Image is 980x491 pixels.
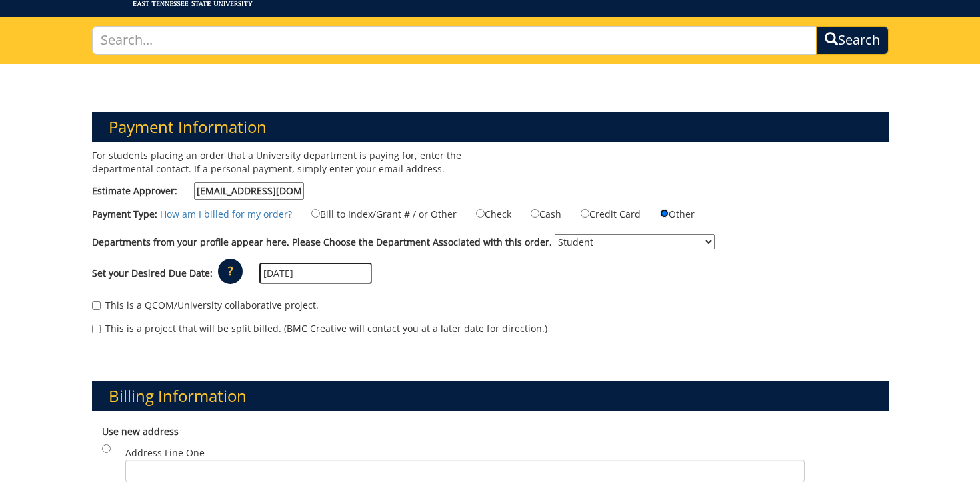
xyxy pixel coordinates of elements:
label: Address Line One [125,446,805,482]
h3: Billing Information [92,381,889,411]
input: MM/DD/YYYY [259,263,372,284]
label: Other [643,206,695,221]
input: Address Line One [125,460,805,482]
label: Set your Desired Due Date: [92,267,213,280]
label: Departments from your profile appear here. Please Choose the Department Associated with this order. [92,236,552,249]
p: ? [218,259,243,284]
a: How am I billed for my order? [160,208,292,220]
h3: Payment Information [92,112,889,142]
input: Check [476,209,485,218]
label: Payment Type: [92,208,157,221]
label: This is a QCOM/University collaborative project. [92,299,319,312]
label: This is a project that will be split billed. (BMC Creative will contact you at a later date for d... [92,322,547,335]
input: This is a QCOM/University collaborative project. [92,301,101,310]
b: Use new address [102,425,179,438]
input: Estimate Approver: [194,182,304,200]
label: Estimate Approver: [92,182,304,200]
input: This is a project that will be split billed. (BMC Creative will contact you at a later date for d... [92,325,101,333]
label: Credit Card [564,206,641,221]
label: Bill to Index/Grant # / or Other [295,206,457,221]
button: Search [816,26,889,55]
input: Bill to Index/Grant # / or Other [311,209,320,218]
label: Check [459,206,511,221]
input: Cash [531,209,539,218]
input: Credit Card [581,209,589,218]
p: For students placing an order that a University department is paying for, enter the departmental ... [92,149,481,176]
input: Search... [92,26,817,55]
input: Other [660,209,669,218]
label: Cash [514,206,561,221]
